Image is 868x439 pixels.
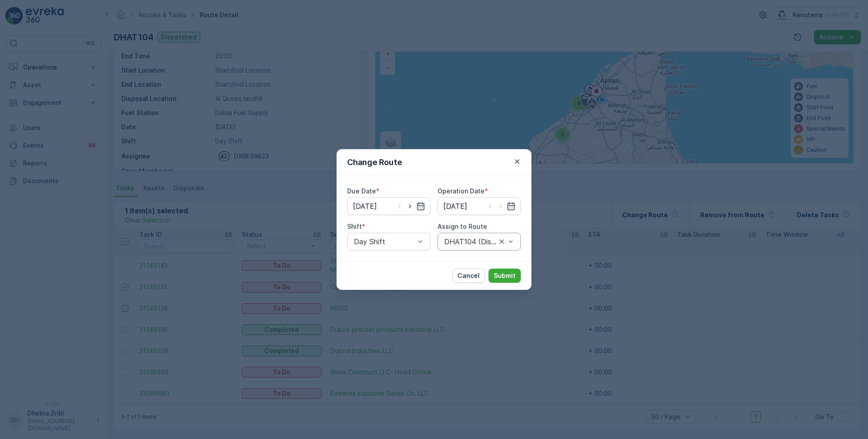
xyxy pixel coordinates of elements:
[438,187,484,195] label: Operation Date
[438,197,521,215] input: dd/mm/yyyy
[494,271,515,280] p: Submit
[347,223,362,230] label: Shift
[347,197,430,215] input: dd/mm/yyyy
[347,187,376,195] label: Due Date
[347,156,402,169] p: Change Route
[452,269,485,283] button: Cancel
[457,271,480,280] p: Cancel
[488,269,521,283] button: Submit
[438,223,487,230] label: Assign to Route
